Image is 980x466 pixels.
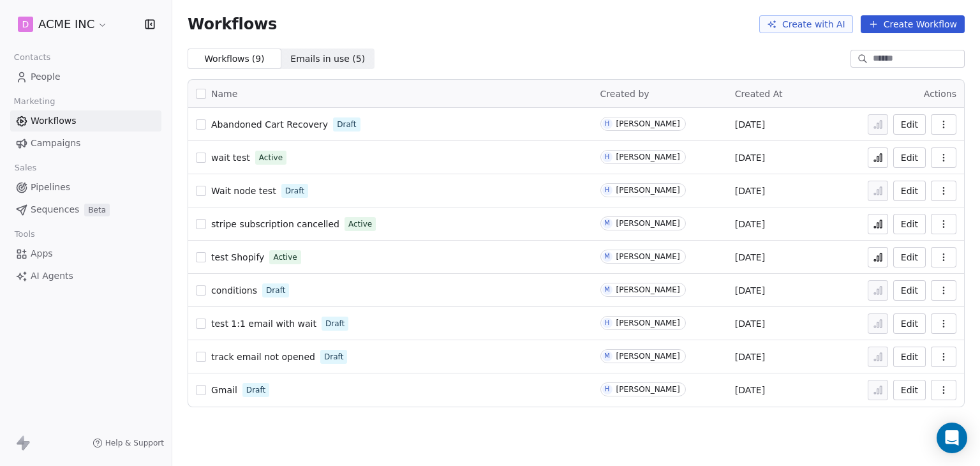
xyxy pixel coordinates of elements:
span: Workflows [31,114,77,128]
div: [PERSON_NAME] [616,219,680,228]
button: DACME INC [15,13,110,35]
a: Pipelines [10,177,161,198]
div: [PERSON_NAME] [616,385,680,394]
span: stripe subscription cancelled [211,219,339,229]
span: AI Agents [31,269,73,283]
a: Campaigns [10,133,161,154]
button: Create Workflow [861,15,965,33]
div: [PERSON_NAME] [616,319,680,327]
span: Draft [266,285,285,296]
span: conditions [211,285,257,296]
span: Help & Support [105,438,164,448]
div: H [605,152,610,162]
div: [PERSON_NAME] [616,285,680,294]
span: wait test [211,153,250,163]
span: [DATE] [735,284,765,297]
button: Edit [893,114,926,135]
a: Apps [10,243,161,264]
div: M [604,252,610,262]
span: D [22,18,29,31]
span: [DATE] [735,184,765,197]
a: wait test [211,151,250,164]
span: Draft [246,384,265,396]
span: Apps [31,247,53,260]
div: [PERSON_NAME] [616,186,680,195]
a: AI Agents [10,266,161,287]
span: test 1:1 email with wait [211,319,316,329]
span: Abandoned Cart Recovery [211,119,328,130]
span: Marketing [8,92,61,111]
div: Open Intercom Messenger [937,423,967,453]
span: Created by [600,89,650,99]
span: [DATE] [735,218,765,230]
div: [PERSON_NAME] [616,352,680,361]
div: M [604,351,610,361]
a: test Shopify [211,251,264,264]
span: Name [211,87,237,101]
button: Edit [893,380,926,400]
a: Help & Support [93,438,164,448]
span: Active [348,218,372,230]
a: track email not opened [211,350,315,363]
div: [PERSON_NAME] [616,252,680,261]
span: track email not opened [211,352,315,362]
div: H [605,119,610,129]
div: [PERSON_NAME] [616,119,680,128]
button: Edit [893,147,926,168]
span: [DATE] [735,317,765,330]
div: [PERSON_NAME] [616,153,680,162]
span: [DATE] [735,118,765,131]
a: test 1:1 email with wait [211,317,316,330]
a: Edit [893,214,926,234]
a: conditions [211,284,257,297]
span: Emails in use ( 5 ) [290,52,365,66]
button: Create with AI [759,15,853,33]
a: stripe subscription cancelled [211,218,339,230]
div: M [604,285,610,295]
span: Sequences [31,203,79,216]
a: Workflows [10,110,161,132]
span: Active [273,252,297,263]
span: Draft [325,318,345,329]
span: Draft [324,351,343,363]
span: Campaigns [31,137,80,150]
span: People [31,70,61,84]
a: People [10,66,161,87]
span: Workflows [188,15,277,33]
span: Created At [735,89,783,99]
span: [DATE] [735,350,765,363]
span: Active [259,152,283,163]
div: H [605,185,610,195]
div: H [605,384,610,395]
button: Edit [893,247,926,267]
div: M [604,218,610,229]
span: ACME INC [38,16,94,33]
button: Edit [893,280,926,301]
span: Gmail [211,385,237,395]
span: Draft [337,119,356,130]
a: Gmail [211,384,237,396]
button: Edit [893,347,926,367]
button: Edit [893,181,926,201]
span: Wait node test [211,186,276,196]
a: Wait node test [211,184,276,197]
span: Sales [9,158,42,177]
button: Edit [893,313,926,334]
span: [DATE] [735,384,765,396]
div: H [605,318,610,328]
span: Pipelines [31,181,70,194]
span: [DATE] [735,251,765,264]
a: Abandoned Cart Recovery [211,118,328,131]
a: SequencesBeta [10,199,161,220]
span: test Shopify [211,252,264,262]
span: Draft [285,185,304,197]
span: Tools [9,225,40,244]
